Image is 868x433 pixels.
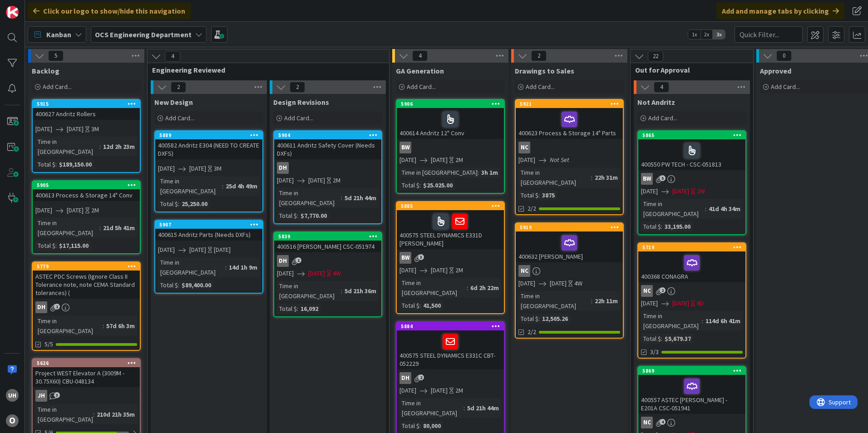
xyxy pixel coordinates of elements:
[531,50,547,61] span: 2
[189,164,206,173] span: [DATE]
[397,372,504,384] div: DH
[33,262,140,299] div: 5779ASTEC PDC Screws (Ignore Class II Tolerance note, note CEMA Standard tolerances) (
[419,300,421,310] span: :
[516,223,623,262] div: 5919400632 [PERSON_NAME]
[642,368,745,374] div: 5869
[638,131,745,139] div: 5865
[67,206,84,215] span: [DATE]
[19,1,41,12] span: Support
[672,299,689,308] span: [DATE]
[333,269,341,278] div: 4W
[660,287,666,293] span: 2
[274,131,381,159] div: 5904400611 Andritz Safety Cover (Needs DXFs)
[700,30,713,39] span: 2x
[101,142,137,152] div: 12d 2h 23m
[32,180,141,254] a: 5905400613 Process & Storage 14" Conv[DATE][DATE]2MTime in [GEOGRAPHIC_DATA]:21d 5h 41mTotal $:$1...
[165,51,180,62] span: 4
[273,231,382,317] a: 5839400516 [PERSON_NAME] CSC-051974DH[DATE][DATE]4WTime in [GEOGRAPHIC_DATA]:5d 21h 36mTotal $:16...
[33,108,140,120] div: 400627 Andritz Rollers
[641,285,653,297] div: NC
[152,65,378,74] span: Engineering Reviewed
[464,403,465,413] span: :
[465,403,501,413] div: 5d 21h 44m
[35,218,99,238] div: Time in [GEOGRAPHIC_DATA]
[227,262,260,272] div: 14d 1h 9m
[641,334,661,344] div: Total $
[526,83,555,91] span: Add Card...
[638,173,745,185] div: BW
[735,26,803,43] input: Quick Filter...
[171,82,186,93] span: 2
[6,389,19,402] div: uh
[660,175,666,181] span: 5
[399,421,419,431] div: Total $
[95,30,192,39] b: OCS Engineering Department
[638,417,745,428] div: NC
[635,65,742,74] span: Out for Approval
[397,322,504,330] div: 5884
[518,142,530,153] div: NC
[154,220,263,294] a: 5907400615 Andritz Parts (Needs DXFs)[DATE][DATE][DATE]Time in [GEOGRAPHIC_DATA]:14d 1h 9mTotal $...
[397,108,504,139] div: 400614 Andritz 12" Conv
[638,139,745,170] div: 400550 PW TECH - CSC-051813
[518,265,530,277] div: NC
[397,252,504,264] div: BW
[397,210,504,249] div: 400575 STEEL DYNAMICS E331D [PERSON_NAME]
[298,304,321,314] div: 16,092
[93,409,94,419] span: :
[638,243,745,282] div: 5719400368 CONAGRA
[641,173,653,185] div: BW
[48,50,64,61] span: 5
[638,367,745,375] div: 5869
[33,100,140,108] div: 5915
[540,190,557,200] div: 3875
[650,347,659,357] span: 3/3
[412,50,428,61] span: 4
[274,131,381,139] div: 5904
[418,374,424,380] span: 2
[397,100,504,139] div: 5906400614 Andritz 12" Conv
[341,286,342,296] span: :
[154,130,263,212] a: 5889400582 Andritz E304 (NEED TO CREATE DXFS)[DATE][DATE]3MTime in [GEOGRAPHIC_DATA]:25d 4h 49mTo...
[91,206,99,215] div: 2M
[399,266,416,275] span: [DATE]
[591,172,592,182] span: :
[37,263,140,270] div: 5779
[43,83,72,91] span: Add Card...
[274,241,381,252] div: 400516 [PERSON_NAME] CSC-051974
[158,280,178,290] div: Total $
[154,98,193,107] span: New Design
[518,291,591,311] div: Time in [GEOGRAPHIC_DATA]
[515,99,624,215] a: 5921400623 Process & Storage 14" PartsNC[DATE]Not SetTime in [GEOGRAPHIC_DATA]:22h 31mTotal $:387...
[32,66,59,75] span: Backlog
[159,221,262,228] div: 5907
[648,51,663,62] span: 22
[155,221,262,241] div: 5907400615 Andritz Parts (Needs DXFs)
[654,82,669,93] span: 4
[518,279,535,288] span: [DATE]
[298,211,329,221] div: $7,770.00
[703,316,743,326] div: 114d 6h 41m
[641,221,661,231] div: Total $
[155,131,262,159] div: 5889400582 Andritz E304 (NEED TO CREATE DXFS)
[399,300,419,310] div: Total $
[35,316,103,336] div: Time in [GEOGRAPHIC_DATA]
[520,224,623,231] div: 5919
[33,390,140,402] div: JH
[641,311,702,331] div: Time in [GEOGRAPHIC_DATA]
[158,257,225,277] div: Time in [GEOGRAPHIC_DATA]
[661,334,662,344] span: :
[274,139,381,159] div: 400611 Andritz Safety Cover (Needs DXFs)
[397,202,504,210] div: 5885
[638,243,745,251] div: 5719
[672,187,689,196] span: [DATE]
[158,164,175,173] span: [DATE]
[277,304,297,314] div: Total $
[32,99,141,173] a: 5915400627 Andritz Rollers[DATE][DATE]3MTime in [GEOGRAPHIC_DATA]:12d 2h 23mTotal $:$189,150.00
[516,100,623,108] div: 5921
[516,265,623,277] div: NC
[54,304,60,310] span: 1
[44,340,53,349] span: 5/5
[33,181,140,189] div: 5905
[278,233,381,240] div: 5839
